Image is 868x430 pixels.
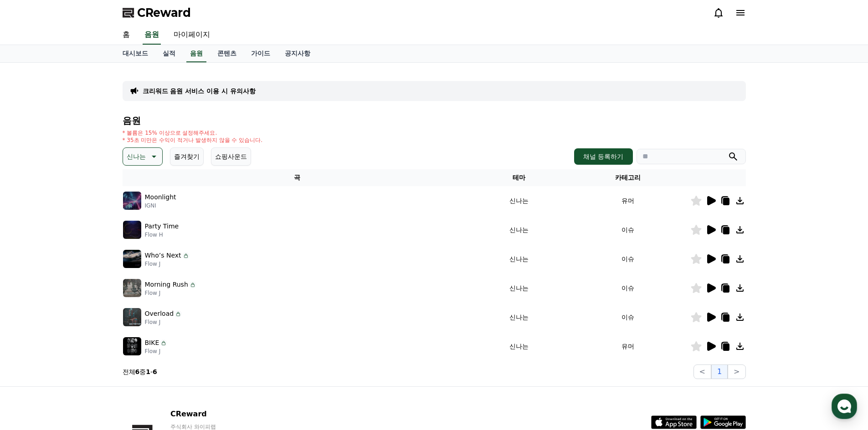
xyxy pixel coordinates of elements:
p: Party Time [145,222,179,231]
img: music [123,250,141,268]
h4: 음원 [123,116,746,126]
p: Flow J [145,319,182,326]
button: 쇼핑사운드 [211,147,251,166]
button: 채널 등록하기 [574,148,632,165]
td: 신나는 [472,273,566,303]
p: Flow H [145,231,179,238]
p: * 35초 미만은 수익이 적거나 발생하지 않을 수 있습니다. [123,137,263,144]
a: CReward [123,5,191,20]
p: CReward [170,409,282,420]
th: 테마 [472,169,566,186]
th: 곡 [123,169,472,186]
p: Morning Rush [145,280,188,289]
p: 전체 중 - [123,367,157,376]
a: 콘텐츠 [210,45,244,62]
td: 이슈 [566,273,690,303]
td: 신나는 [472,244,566,273]
td: 이슈 [566,303,690,332]
p: BIKE [145,338,159,348]
a: 크리워드 음원 서비스 이용 시 유의사항 [143,86,256,96]
img: music [123,279,141,297]
img: music [123,221,141,239]
button: < [693,364,711,379]
p: 신나는 [127,150,146,163]
button: 신나는 [123,147,163,166]
a: 대시보드 [115,45,155,62]
img: music [123,308,141,326]
button: 1 [711,364,728,379]
a: 마이페이지 [166,25,217,45]
td: 유머 [566,332,690,361]
td: 신나는 [472,215,566,244]
p: Flow J [145,289,196,297]
td: 이슈 [566,244,690,273]
a: 공지사항 [277,45,318,62]
strong: 6 [153,368,157,375]
p: Moonlight [145,192,176,202]
a: 가이드 [244,45,277,62]
td: 이슈 [566,215,690,244]
th: 카테고리 [566,169,690,186]
strong: 1 [146,368,150,375]
p: Flow J [145,348,168,355]
a: 실적 [155,45,183,62]
td: 신나는 [472,186,566,215]
td: 유머 [566,186,690,215]
strong: 6 [135,368,140,375]
button: > [728,364,745,379]
p: IGNI [145,202,176,209]
img: music [123,192,141,210]
td: 신나는 [472,332,566,361]
td: 신나는 [472,303,566,332]
a: 음원 [186,45,206,62]
a: 홈 [115,25,137,45]
p: Who’s Next [145,251,181,260]
button: 즐겨찾기 [170,147,204,166]
p: Flow J [145,260,190,268]
a: 음원 [143,25,161,45]
p: * 볼륨은 15% 이상으로 설정해주세요. [123,129,263,137]
p: Overload [145,309,174,319]
span: CReward [137,5,191,20]
img: music [123,337,141,355]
